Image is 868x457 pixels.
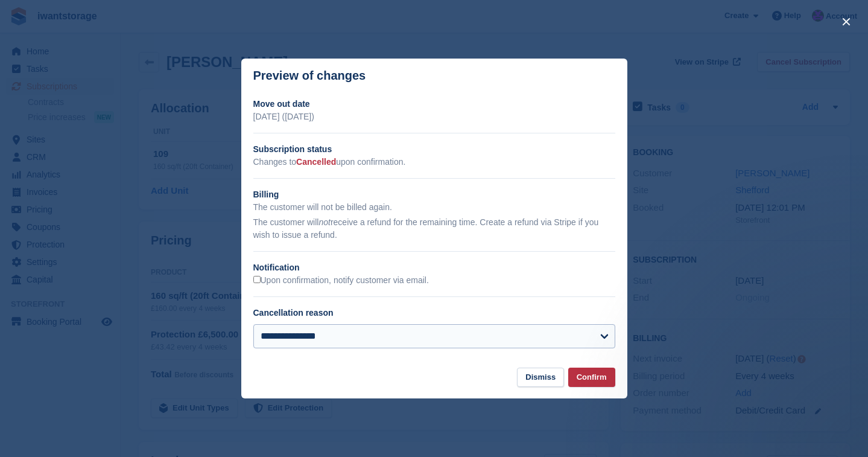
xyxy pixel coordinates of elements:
button: Confirm [568,368,615,388]
p: The customer will receive a refund for the remaining time. Create a refund via Stripe if you wish... [253,216,615,241]
label: Upon confirmation, notify customer via email. [253,275,429,286]
input: Upon confirmation, notify customer via email. [253,276,261,283]
button: Dismiss [517,368,564,388]
h2: Move out date [253,98,615,110]
h2: Subscription status [253,143,615,156]
button: close [837,12,856,31]
p: Changes to upon confirmation. [253,156,615,168]
p: Preview of changes [253,69,366,83]
label: Cancellation reason [253,308,334,318]
p: [DATE] ([DATE]) [253,110,615,123]
p: The customer will not be billed again. [253,201,615,214]
h2: Notification [253,261,615,274]
em: not [318,217,330,227]
span: Cancelled [296,157,336,167]
h2: Billing [253,188,615,201]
